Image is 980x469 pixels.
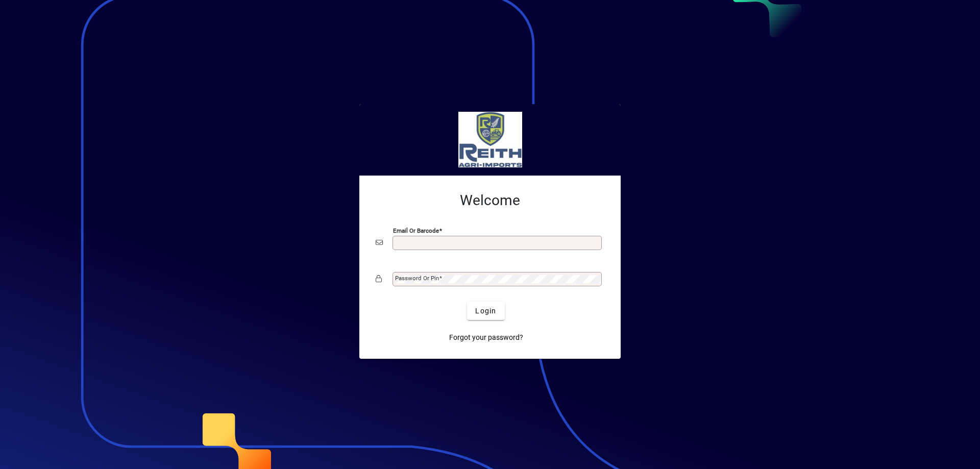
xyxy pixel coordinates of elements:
mat-label: Password or Pin [395,275,439,282]
h2: Welcome [376,192,604,209]
a: Forgot your password? [445,328,527,347]
mat-label: Email or Barcode [393,227,439,234]
span: Forgot your password? [449,332,523,343]
span: Login [475,306,496,316]
button: Login [467,302,504,320]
